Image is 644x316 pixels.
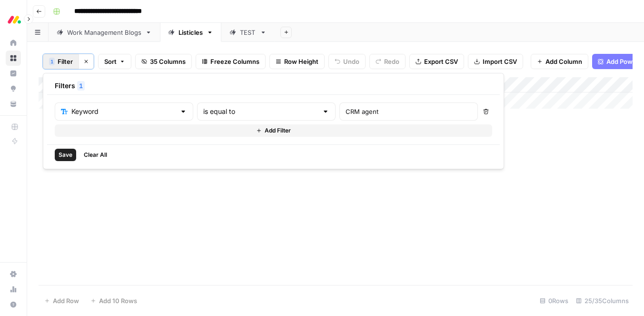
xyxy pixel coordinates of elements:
[55,124,492,137] button: Add Filter
[210,57,259,66] span: Freeze Columns
[572,293,633,308] div: 25/35 Columns
[39,293,85,308] button: Add Row
[196,54,266,69] button: Freeze Columns
[240,28,256,37] div: TEST
[71,107,176,116] input: Keyword
[98,54,131,69] button: Sort
[284,57,318,66] span: Row Height
[55,149,76,161] button: Save
[160,23,221,42] a: Listicles
[43,73,504,169] div: 1Filter
[483,57,517,66] span: Import CSV
[6,81,21,96] a: Opportunities
[178,28,203,37] div: Listicles
[53,296,79,306] span: Add Row
[343,57,359,66] span: Undo
[6,66,21,81] a: Insights
[468,54,523,69] button: Import CSV
[50,58,53,65] span: 1
[545,57,582,66] span: Add Column
[536,293,572,308] div: 0 Rows
[6,96,21,112] a: Your Data
[6,297,21,312] button: Help + Support
[49,58,55,65] div: 1
[59,151,72,159] span: Save
[6,282,21,297] a: Usage
[369,54,406,69] button: Redo
[409,54,464,69] button: Export CSV
[104,57,117,66] span: Sort
[265,126,291,135] span: Add Filter
[221,23,275,42] a: TEST
[99,296,137,306] span: Add 10 Rows
[43,54,79,69] button: 1Filter
[47,77,500,95] div: Filters
[67,28,141,37] div: Work Management Blogs
[80,149,111,161] button: Clear All
[49,23,160,42] a: Work Management Blogs
[6,8,21,31] button: Workspace: Monday.com
[269,54,325,69] button: Row Height
[6,266,21,282] a: Settings
[79,81,83,91] span: 1
[58,57,73,66] span: Filter
[328,54,366,69] button: Undo
[84,151,107,159] span: Clear All
[203,107,318,116] input: is equal to
[6,11,23,28] img: Monday.com Logo
[531,54,588,69] button: Add Column
[85,293,143,308] button: Add 10 Rows
[384,57,399,66] span: Redo
[6,51,21,66] a: Browse
[424,57,458,66] span: Export CSV
[135,54,192,69] button: 35 Columns
[6,35,21,51] a: Home
[150,57,186,66] span: 35 Columns
[77,81,85,91] div: 1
